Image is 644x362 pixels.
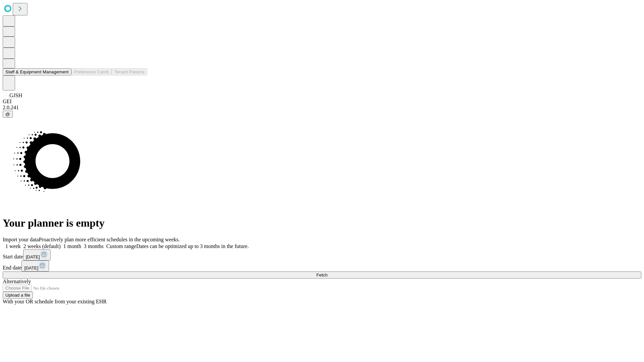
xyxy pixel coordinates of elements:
span: [DATE] [24,265,38,270]
button: Tenant Params [112,68,147,75]
div: 2.0.241 [3,105,641,111]
div: GEI [3,99,641,105]
button: Upload a file [3,292,33,299]
span: 1 month [63,243,81,249]
span: Fetch [316,273,327,278]
button: Fetch [3,271,641,279]
span: With your OR schedule from your existing EHR [3,299,107,304]
button: @ [3,111,13,118]
button: [DATE] [21,260,49,271]
span: 1 week [5,243,21,249]
span: 2 weeks (default) [23,243,61,249]
span: 3 months [84,243,104,249]
div: End date [3,260,641,271]
button: [DATE] [23,249,51,260]
h1: Your planner is empty [3,217,641,229]
span: GJSH [9,93,22,98]
span: Dates can be optimized up to 3 months in the future. [136,243,249,249]
button: Preference Cards [71,68,112,75]
span: @ [5,112,10,117]
div: Start date [3,249,641,260]
span: Alternatively [3,279,31,284]
span: Custom range [106,243,136,249]
span: [DATE] [26,254,40,259]
span: Import your data [3,237,39,242]
span: Proactively plan more efficient schedules in the upcoming weeks. [39,237,180,242]
button: Staff & Equipment Management [3,68,71,75]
